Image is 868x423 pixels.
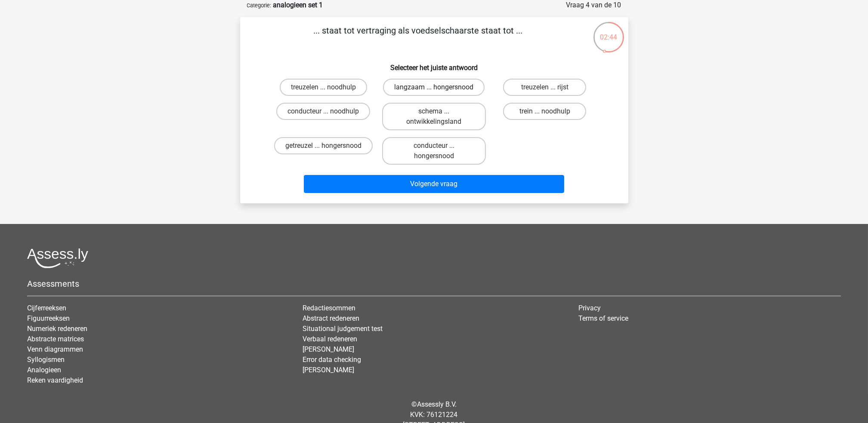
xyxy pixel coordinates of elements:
p: ... staat tot vertraging als voedselschaarste staat tot ... [254,24,582,50]
label: getreuzel ... hongersnood [274,137,373,154]
a: [PERSON_NAME] [303,366,354,374]
label: conducteur ... noodhulp [276,103,370,120]
img: Assessly logo [27,248,88,268]
a: Reken vaardigheid [27,376,83,384]
small: Categorie: [247,2,272,9]
label: treuzelen ... noodhulp [280,79,367,96]
a: Figuurreeksen [27,314,70,322]
a: Terms of service [578,314,628,322]
label: langzaam ... hongersnood [383,79,485,96]
a: Analogieen [27,366,61,374]
a: Venn diagrammen [27,345,83,353]
label: treuzelen ... rijst [503,79,586,96]
a: Syllogismen [27,356,65,364]
a: Privacy [578,304,601,312]
label: trein ... noodhulp [503,103,586,120]
div: 02:44 [593,21,625,43]
a: Redactiesommen [303,304,355,312]
a: Numeriek redeneren [27,325,87,333]
h6: Selecteer het juiste antwoord [254,57,615,72]
a: Cijferreeksen [27,304,66,312]
a: [PERSON_NAME] [303,345,354,353]
a: Verbaal redeneren [303,335,357,343]
label: conducteur ... hongersnood [382,137,486,165]
a: Abstract redeneren [303,314,359,322]
a: Abstracte matrices [27,335,84,343]
a: Error data checking [303,356,361,364]
label: schema ... ontwikkelingsland [382,103,486,130]
a: Situational judgement test [303,325,383,333]
h5: Assessments [27,279,841,289]
a: Assessly B.V. [417,400,457,408]
strong: analogieen set 1 [273,1,323,9]
button: Volgende vraag [304,175,564,193]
